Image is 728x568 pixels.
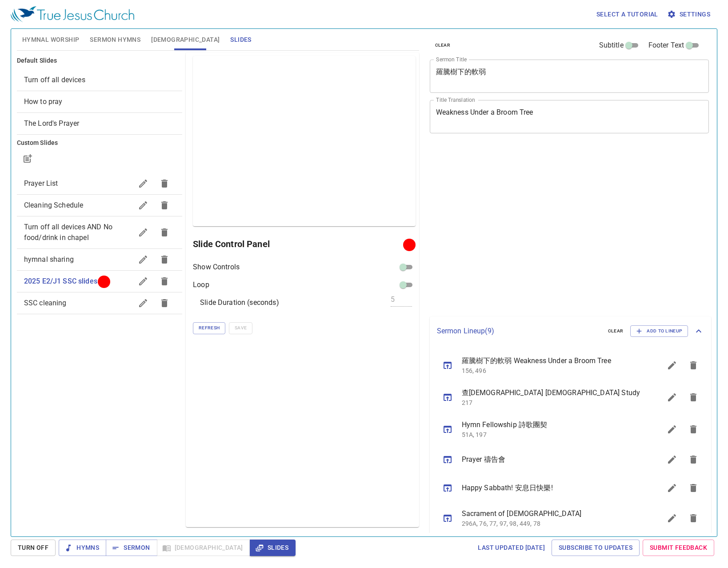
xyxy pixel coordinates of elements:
h6: Default Slides [17,56,182,66]
span: Hymns [66,542,99,553]
span: Select a tutorial [596,9,658,20]
p: Slide Duration (seconds) [200,297,279,308]
div: Prayer List [17,173,182,194]
button: Slides [250,540,296,556]
a: Submit Feedback [643,540,714,556]
span: Slides [257,542,288,553]
p: 156, 496 [462,366,640,375]
button: Select a tutorial [593,6,662,23]
span: Cleaning Schedule [24,201,84,209]
span: Slides [230,34,251,45]
p: Loop [193,280,209,290]
span: Hymn Fellowship 詩歌團契 [462,420,640,430]
span: Turn Off [18,542,48,553]
div: hymnal sharing [17,249,182,270]
button: Hymns [59,540,106,556]
iframe: from-child [426,143,654,313]
p: 296A, 76, 77, 97, 98, 449, 78 [462,519,640,528]
span: clear [608,327,624,335]
div: Sermon Lineup(9)clearAdd to Lineup [430,316,712,346]
h6: Slide Control Panel [193,237,406,251]
p: 51A, 197 [462,430,640,439]
span: 羅騰樹下的軟弱 Weakness Under a Broom Tree [462,356,640,366]
span: Prayer 禱告會 [462,454,640,465]
span: 2025 E2/J1 SSC slides [24,277,97,285]
span: SSC cleaning [24,299,67,307]
a: Subscribe to Updates [552,540,640,556]
div: SSC cleaning [17,292,182,314]
div: Turn off all devices AND No food/drink in chapel [17,216,182,248]
button: Refresh [193,322,225,334]
p: Show Controls [193,262,240,272]
button: clear [430,40,456,51]
button: clear [603,326,629,336]
div: Turn off all devices [17,69,182,91]
textarea: Weakness Under a Broom Tree [436,108,703,125]
span: [DEMOGRAPHIC_DATA] [151,34,220,45]
button: Sermon [106,540,157,556]
span: Sacrament of [DEMOGRAPHIC_DATA] [462,508,640,519]
span: [object Object] [24,76,85,84]
span: Sermon [113,542,150,553]
p: 217 [462,398,640,407]
div: How to pray [17,91,182,112]
span: Subtitle [599,40,624,51]
span: Footer Text [648,40,684,51]
img: True Jesus Church [11,6,134,22]
span: Submit Feedback [650,542,707,553]
span: [object Object] [24,97,63,106]
span: Turn off all devices AND No food/drink in chapel [24,223,112,242]
span: clear [435,41,451,49]
a: Last updated [DATE] [474,540,548,556]
span: Settings [669,9,710,20]
span: [object Object] [24,119,80,128]
button: Settings [665,6,714,23]
span: Add to Lineup [636,327,682,335]
span: Happy Sabbath! 安息日快樂! [462,483,640,493]
div: The Lord's Prayer [17,113,182,134]
span: Subscribe to Updates [559,542,632,553]
button: Turn Off [11,540,56,556]
span: 查[DEMOGRAPHIC_DATA] [DEMOGRAPHIC_DATA] Study [462,388,640,398]
span: Hymnal Worship [22,34,80,45]
div: Cleaning Schedule [17,195,182,216]
h6: Custom Slides [17,138,182,148]
span: hymnal sharing [24,255,74,264]
span: Last updated [DATE] [478,542,545,553]
span: Sermon Hymns [90,34,140,45]
p: Sermon Lineup ( 9 ) [437,326,601,336]
span: Prayer List [24,179,58,188]
span: Refresh [199,324,220,332]
button: Add to Lineup [630,325,688,337]
textarea: 羅騰樹下的軟弱 [436,68,703,84]
div: 2025 E2/J1 SSC slides [17,271,182,292]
